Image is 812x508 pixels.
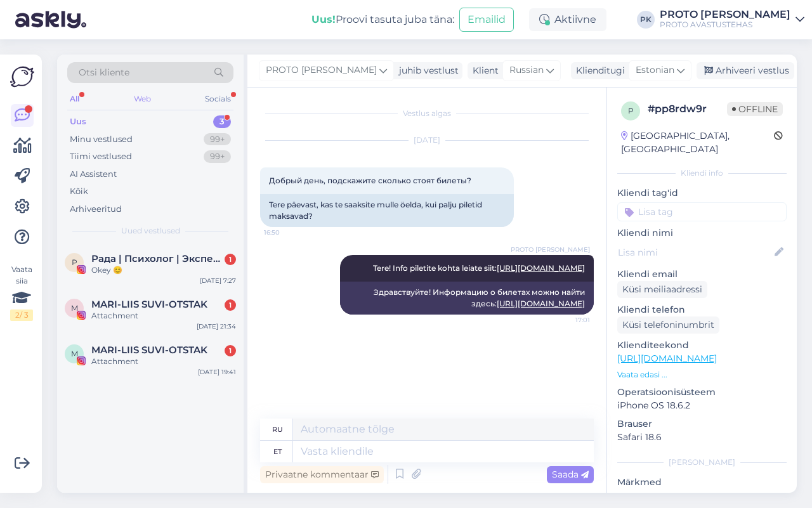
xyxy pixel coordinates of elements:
[529,8,606,31] div: Aktiivne
[660,10,790,20] div: PROTO [PERSON_NAME]
[10,264,33,321] div: Vaata siia
[72,257,77,267] span: Р
[71,349,78,358] span: M
[272,419,283,440] div: ru
[497,299,585,308] a: [URL][DOMAIN_NAME]
[91,356,236,367] div: Attachment
[617,303,787,316] p: Kliendi telefon
[697,62,794,79] div: Arhiveeri vestlus
[637,11,655,29] div: PK
[373,263,585,273] span: Tere! Info piletite kohta leiate siit:
[273,441,282,462] div: et
[91,253,223,264] span: Рада | Психолог | Эксперт по развитию детей
[617,268,787,281] p: Kliendi email
[617,186,787,200] p: Kliendi tag'id
[552,469,589,480] span: Saada
[311,13,336,25] b: Uus!
[200,276,236,285] div: [DATE] 7:27
[131,91,154,107] div: Web
[617,369,787,381] p: Vaata edasi ...
[636,63,674,77] span: Estonian
[269,176,471,185] span: Добрый день, подскажите сколько стоят билеты?
[617,476,787,489] p: Märkmed
[91,299,207,310] span: MARI-LIIS SUVI-OTSTAK
[542,315,590,325] span: 17:01
[79,66,129,79] span: Otsi kliente
[621,129,774,156] div: [GEOGRAPHIC_DATA], [GEOGRAPHIC_DATA]
[617,457,787,468] div: [PERSON_NAME]
[727,102,783,116] span: Offline
[648,101,727,117] div: # pp8rdw9r
[617,202,787,221] input: Lisa tag
[260,134,594,146] div: [DATE]
[91,344,207,356] span: MARI-LIIS SUVI-OTSTAK
[70,168,117,181] div: AI Assistent
[71,303,78,313] span: M
[70,133,133,146] div: Minu vestlused
[225,299,236,311] div: 1
[70,150,132,163] div: Tiimi vestlused
[468,64,499,77] div: Klient
[198,367,236,377] div: [DATE] 19:41
[204,150,231,163] div: 99+
[70,185,88,198] div: Kõik
[67,91,82,107] div: All
[121,225,180,237] span: Uued vestlused
[617,399,787,412] p: iPhone OS 18.6.2
[197,322,236,331] div: [DATE] 21:34
[91,264,236,276] div: Okey 😊
[617,226,787,240] p: Kliendi nimi
[660,10,804,30] a: PROTO [PERSON_NAME]PROTO AVASTUSTEHAS
[204,133,231,146] div: 99+
[266,63,377,77] span: PROTO [PERSON_NAME]
[628,106,634,115] span: p
[511,245,590,254] span: PROTO [PERSON_NAME]
[264,228,311,237] span: 16:50
[617,167,787,179] div: Kliendi info
[260,466,384,483] div: Privaatne kommentaar
[617,281,707,298] div: Küsi meiliaadressi
[617,417,787,431] p: Brauser
[202,91,233,107] div: Socials
[617,316,719,334] div: Küsi telefoninumbrit
[459,8,514,32] button: Emailid
[617,431,787,444] p: Safari 18.6
[10,65,34,89] img: Askly Logo
[660,20,790,30] div: PROTO AVASTUSTEHAS
[70,203,122,216] div: Arhiveeritud
[509,63,544,77] span: Russian
[394,64,459,77] div: juhib vestlust
[70,115,86,128] div: Uus
[617,386,787,399] p: Operatsioonisüsteem
[340,282,594,315] div: Здравствуйте! Информацию о билетах можно найти здесь:
[260,194,514,227] div: Tere päevast, kas te saaksite mulle öelda, kui palju piletid maksavad?
[10,309,33,321] div: 2 / 3
[571,64,625,77] div: Klienditugi
[618,245,772,259] input: Lisa nimi
[91,310,236,322] div: Attachment
[213,115,231,128] div: 3
[617,339,787,352] p: Klienditeekond
[311,12,454,27] div: Proovi tasuta juba täna:
[260,108,594,119] div: Vestlus algas
[617,353,717,364] a: [URL][DOMAIN_NAME]
[225,345,236,356] div: 1
[497,263,585,273] a: [URL][DOMAIN_NAME]
[225,254,236,265] div: 1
